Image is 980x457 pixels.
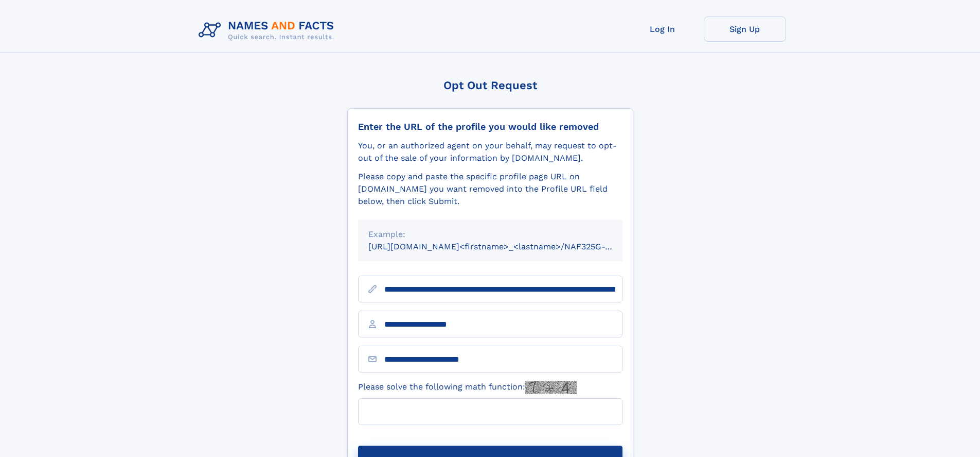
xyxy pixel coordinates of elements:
div: Opt Out Request [347,79,633,92]
small: [URL][DOMAIN_NAME]<firstname>_<lastname>/NAF325G-xxxxxxxx [368,242,642,251]
div: Enter the URL of the profile you would like removed [358,121,622,132]
div: Example: [368,228,612,241]
div: You, or an authorized agent on your behalf, may request to opt-out of the sale of your informatio... [358,140,622,164]
label: Please solve the following math function: [358,381,577,394]
img: Logo Names and Facts [194,16,343,44]
a: Sign Up [704,16,786,42]
div: Please copy and paste the specific profile page URL on [DOMAIN_NAME] you want removed into the Pr... [358,171,622,208]
a: Log In [621,16,704,42]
